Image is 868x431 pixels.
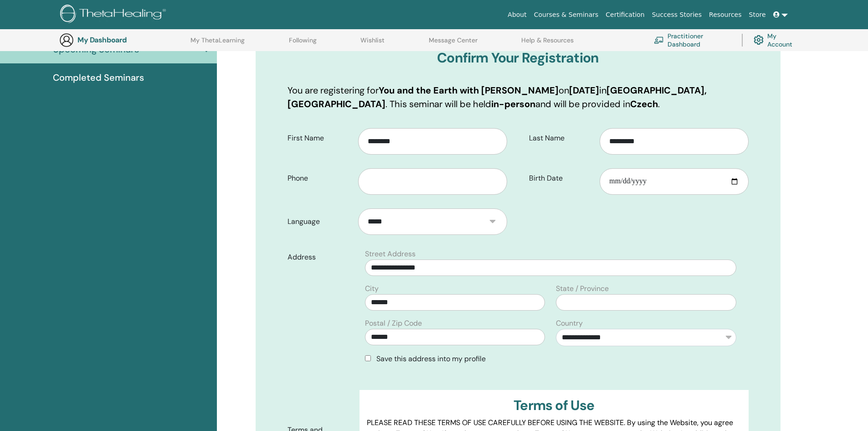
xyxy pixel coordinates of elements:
[59,33,74,47] img: generic-user-icon.jpg
[190,36,245,51] a: My ThetaLearning
[367,397,741,414] h3: Terms of Use
[281,213,359,230] label: Language
[281,130,359,147] label: First Name
[281,170,359,187] label: Phone
[288,50,749,66] h3: Confirm Your Registration
[569,84,599,96] b: [DATE]
[365,318,422,329] label: Postal / Zip Code
[630,98,658,110] b: Czech
[530,6,602,23] a: Courses & Seminars
[365,249,416,260] label: Street Address
[654,36,664,44] img: chalkboard-teacher.svg
[522,130,600,147] label: Last Name
[289,36,317,51] a: Following
[504,6,530,23] a: About
[754,30,800,50] a: My Account
[491,98,535,110] b: in-person
[60,5,169,25] img: logo.png
[705,6,745,23] a: Resources
[360,36,385,51] a: Wishlist
[376,354,486,363] span: Save this address into my profile
[77,36,169,44] h3: My Dashboard
[281,249,360,266] label: Address
[754,33,764,47] img: cog.svg
[745,6,770,23] a: Store
[522,170,600,187] label: Birth Date
[288,83,749,111] p: You are registering for on in . This seminar will be held and will be provided in .
[556,283,609,294] label: State / Province
[602,6,648,23] a: Certification
[429,36,478,51] a: Message Center
[53,71,144,84] span: Completed Seminars
[288,84,707,110] b: [GEOGRAPHIC_DATA], [GEOGRAPHIC_DATA]
[556,318,583,329] label: Country
[365,283,379,294] label: City
[379,84,559,96] b: You and the Earth with [PERSON_NAME]
[654,30,731,50] a: Practitioner Dashboard
[648,6,705,23] a: Success Stories
[521,36,574,51] a: Help & Resources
